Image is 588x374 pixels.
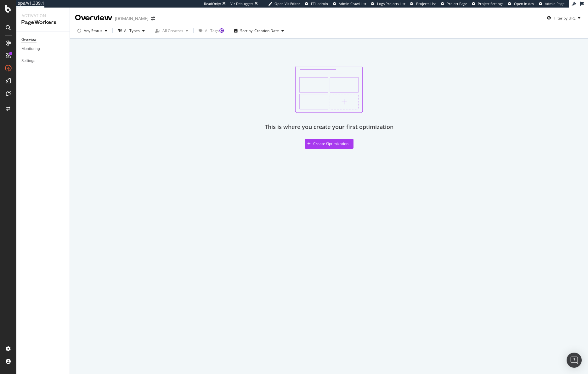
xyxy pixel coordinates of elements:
span: Logs Projects List [377,1,405,6]
a: Logs Projects List [371,1,405,6]
a: Overview [21,36,65,43]
span: Project Settings [478,1,503,6]
div: Any Status [84,29,102,33]
div: Open Intercom Messenger [567,353,582,368]
div: Tooltip anchor [219,28,224,33]
button: All Types [115,26,147,36]
span: Open in dev [514,1,534,6]
span: Open Viz Editor [274,1,300,6]
span: Admin Page [545,1,564,6]
div: arrow-right-arrow-left [151,16,155,21]
button: Sort by: Creation Date [232,26,286,36]
div: Viz Debugger: [230,1,253,6]
a: Project Settings [472,1,503,6]
span: Project Page [447,1,467,6]
div: PageWorkers [21,19,65,26]
button: All Tags [196,26,226,36]
div: Overview [75,13,112,23]
a: Settings [21,58,65,64]
a: Admin Page [539,1,564,6]
a: Open Viz Editor [268,1,300,6]
div: Sort by: Creation Date [240,29,279,33]
span: FTL admin [311,1,328,6]
div: Create Optimization [313,141,348,146]
a: Admin Crawl List [333,1,366,6]
a: FTL admin [305,1,328,6]
button: Create Optimization [305,139,353,149]
div: All Types [124,29,140,33]
button: All Creators [153,26,191,36]
a: Monitoring [21,46,65,52]
div: All Creators [162,29,183,33]
button: Filter by URL [544,13,583,23]
div: This is where you create your first optimization [265,123,393,131]
div: Activation [21,13,65,19]
div: [DOMAIN_NAME] [115,15,149,22]
div: ReadOnly: [204,1,221,6]
span: Admin Crawl List [339,1,366,6]
button: Any Status [75,26,110,36]
div: All Tags [205,29,219,33]
span: Projects List [416,1,436,6]
div: Settings [21,58,35,64]
div: Filter by URL [554,15,575,21]
div: Monitoring [21,46,40,52]
div: Overview [21,36,37,43]
a: Project Page [441,1,467,6]
a: Open in dev [508,1,534,6]
img: svg%3e [295,66,363,113]
a: Projects List [410,1,436,6]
